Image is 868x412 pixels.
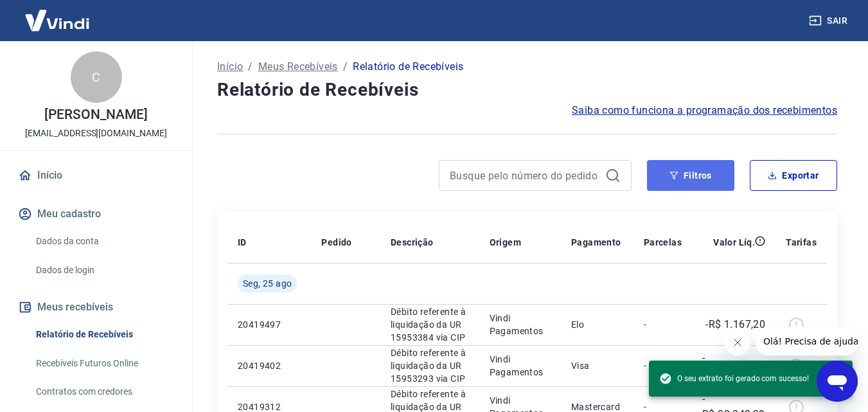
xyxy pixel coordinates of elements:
p: [EMAIL_ADDRESS][DOMAIN_NAME] [25,127,167,140]
p: - [644,359,682,372]
p: Visa [571,359,623,372]
button: Meu cadastro [15,200,177,228]
img: Vindi [15,1,99,40]
a: Recebíveis Futuros Online [31,350,177,377]
a: Saiba como funciona a programação dos recebimentos [572,103,837,118]
p: -R$ 1.167,20 [705,317,765,332]
a: Relatório de Recebíveis [31,321,177,348]
button: Meus recebíveis [15,293,177,321]
p: -R$ 16.797,86 [702,350,765,381]
p: Débito referente à liquidação da UR 15953293 via CIP [391,346,469,385]
p: / [248,59,252,75]
p: Elo [571,318,623,331]
p: ID [238,236,247,249]
button: Sair [806,9,853,33]
button: Filtros [647,160,734,191]
a: Início [217,59,243,75]
p: Pedido [321,236,351,249]
a: Meus Recebíveis [258,59,338,75]
span: O seu extrato foi gerado com sucesso! [659,372,809,385]
p: Valor Líq. [713,236,755,249]
p: Relatório de Recebíveis [353,59,463,75]
p: Vindi Pagamentos [490,312,551,337]
p: 20419497 [238,318,301,331]
span: Seg, 25 ago [243,277,292,290]
p: Parcelas [644,236,682,249]
input: Busque pelo número do pedido [450,166,600,185]
p: Origem [490,236,521,249]
p: 20419402 [238,359,301,372]
a: Dados da conta [31,228,177,255]
a: Contratos com credores [31,379,177,405]
p: Tarifas [786,236,817,249]
iframe: Mensagem da empresa [756,327,858,355]
div: C [71,51,122,103]
button: Exportar [750,160,837,191]
p: Débito referente à liquidação da UR 15953384 via CIP [391,305,469,344]
a: Dados de login [31,257,177,283]
h4: Relatório de Recebíveis [217,77,837,103]
p: - [644,318,682,331]
iframe: Botão para abrir a janela de mensagens [817,361,858,402]
p: [PERSON_NAME] [44,108,147,121]
p: Descrição [391,236,434,249]
p: Pagamento [571,236,621,249]
a: Início [15,161,177,190]
iframe: Fechar mensagem [725,330,750,355]
p: / [343,59,348,75]
p: Vindi Pagamentos [490,353,551,379]
span: Olá! Precisa de ajuda? [8,9,108,19]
